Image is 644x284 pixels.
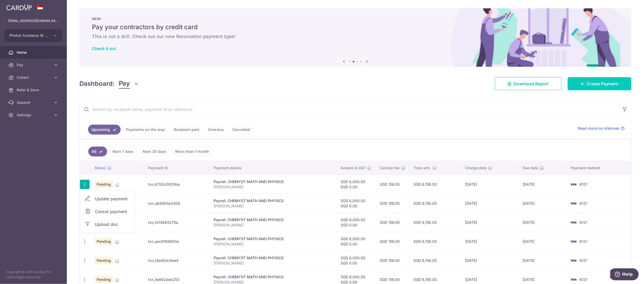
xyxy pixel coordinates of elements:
a: Payments on the way [123,125,168,135]
span: Amount & GST [341,165,366,171]
span: Support [17,100,51,105]
p: [PERSON_NAME] [214,222,332,228]
span: Pending [95,181,113,188]
td: SGD 6,156.00 [409,251,461,270]
span: Collect [17,75,51,80]
p: [EMAIL_ADDRESS][DOMAIN_NAME] [8,18,58,23]
span: CardUp fee [380,165,400,171]
span: 6121 [580,220,588,225]
td: txn_1d146b5278a [144,213,210,232]
div: Payroll. CHEMYST MATH AND PHYSICS [214,255,332,261]
span: Charge date [465,165,487,171]
span: Pay [17,62,51,68]
td: SGD 6,000.00 SGD 0.00 [336,232,376,251]
img: CardUp [6,4,32,10]
img: Bank Card [568,276,579,283]
span: 6121 [580,258,588,263]
img: Bank Card [568,181,579,188]
td: [DATE] [461,194,518,213]
div: Payroll. CHEMYST MATH AND PHYSICS [214,217,332,222]
iframe: Opens a widget where you can find more information [610,268,639,281]
td: [DATE] [461,232,518,251]
p: [PERSON_NAME] [214,203,332,209]
a: Upcoming [88,125,121,135]
td: SGD 6,156.00 [409,194,461,213]
span: Download Report [514,81,549,87]
ul: Pay [80,190,135,233]
span: 6121 [580,201,588,206]
a: More than 1 month [172,147,213,156]
a: Next 30 days [139,147,170,156]
a: Overdue [205,125,227,135]
img: Bank Card [568,219,579,226]
th: Payment ID [144,161,210,175]
span: 6121 [580,182,588,186]
td: SGD 156.00 [376,232,409,251]
a: Download Report [495,77,561,90]
td: SGD 6,000.00 SGD 0.00 [336,194,376,213]
span: Refer & Save [17,87,51,93]
span: 6121 [580,239,588,244]
span: Settings [17,112,51,118]
span: Pay [119,79,130,89]
input: Search by recipient name, payment id or reference [80,101,619,118]
a: Cancelled [229,125,254,135]
img: Bank Card [568,257,579,264]
td: [DATE] [461,251,518,270]
span: Pending [95,238,113,245]
td: SGD 6,156.00 [409,175,461,194]
span: Read more on statuses [578,126,620,131]
a: Read more on statuses [578,126,625,131]
h5: Pay your contractors by credit card [92,23,619,31]
td: SGD 6,000.00 SGD 0.00 [336,175,376,194]
div: Payroll. CHEMYST MATH AND PHYSICS [214,274,332,280]
img: Bank Card [568,238,579,245]
th: Payment method [567,161,631,175]
td: SGD 6,000.00 SGD 0.00 [336,213,376,232]
td: txn_aec9198653a [144,232,210,251]
td: txn_14a40dc9ae0 [144,251,210,270]
td: [DATE] [518,232,567,251]
td: SGD 156.00 [376,251,409,270]
td: SGD 156.00 [376,175,409,194]
p: [PERSON_NAME] [214,184,332,190]
p: [PERSON_NAME] [214,241,332,247]
td: [DATE] [518,213,567,232]
a: Create Payment [568,77,631,90]
img: Bank Card [568,200,579,207]
div: Payroll. CHEMYST MATH AND PHYSICS [214,236,332,241]
th: Payment details [209,161,336,175]
td: SGD 156.00 [376,213,409,232]
span: Pending [95,257,113,264]
td: [DATE] [461,175,518,194]
span: Status [95,165,106,171]
td: SGD 156.00 [376,194,409,213]
a: All [88,147,107,156]
td: [DATE] [518,194,567,213]
span: Home [17,50,51,55]
td: [DATE] [518,251,567,270]
td: SGD 6,156.00 [409,232,461,251]
td: SGD 6,000.00 SGD 0.00 [336,251,376,270]
a: Check it out [92,46,116,51]
td: txn_6700c0935ba [144,175,210,194]
h4: Dashboard: [79,79,115,88]
span: 6121 [580,277,588,282]
span: Total amt. [414,165,431,171]
button: Photon Academy IB Tuition [5,29,62,42]
p: [PERSON_NAME] [214,261,332,266]
a: Recipient paid [170,125,203,135]
a: Next 7 days [109,147,137,156]
button: Pay [119,79,139,89]
h6: This is not a drill. Check out our new Renovation payment type! [92,33,619,40]
p: NEW! [92,17,619,21]
div: Payroll. CHEMYST MATH AND PHYSICS [214,179,332,184]
td: SGD 6,156.00 [409,213,461,232]
div: Payroll. CHEMYST MATH AND PHYSICS [214,198,332,203]
td: [DATE] [461,213,518,232]
span: Pending [95,276,113,283]
td: txn_ab99b5e2409 [144,194,210,213]
span: Create Payment [587,81,619,87]
td: [DATE] [518,175,567,194]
